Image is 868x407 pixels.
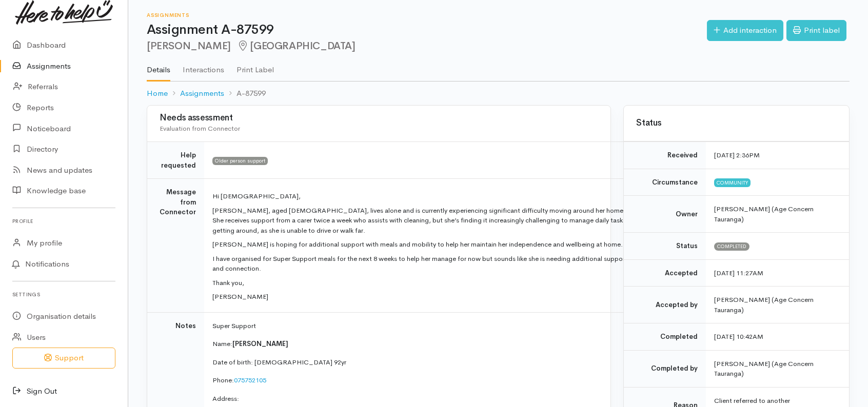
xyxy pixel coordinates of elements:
td: Accepted by [624,287,706,323]
h6: Profile [12,214,115,228]
span: Completed [714,242,749,251]
a: Assignments [180,88,224,99]
a: Details [147,52,170,82]
a: Print label [786,20,846,41]
td: Owner [624,196,706,233]
h6: Settings [12,288,115,301]
a: 075752105 [234,376,266,384]
p: Date of birth: [DEMOGRAPHIC_DATA] 92yr [212,357,744,368]
p: Thank you, [212,278,744,288]
time: [DATE] 10:42AM [714,332,763,341]
h3: Needs assessment [160,113,598,123]
td: Help requested [147,142,204,179]
td: [PERSON_NAME] (Age Concern Tauranga) [706,350,849,387]
a: Interactions [183,52,224,80]
td: Circumstance [624,169,706,196]
span: Evaluation from Connector [160,124,240,133]
p: Hi [DEMOGRAPHIC_DATA], [212,191,744,201]
a: Add interaction [707,20,783,41]
td: Status [624,233,706,260]
p: Super Support [212,321,744,331]
a: Home [147,88,168,99]
p: [PERSON_NAME] is hoping for additional support with meals and mobility to help her maintain her i... [212,239,744,250]
td: Message from Connector [147,179,204,313]
p: Phone: [212,375,744,385]
td: Accepted [624,259,706,287]
p: [PERSON_NAME] [212,292,744,302]
p: I have organised for Super Support meals for the next 8 weeks to help her manage for now but soun... [212,254,744,274]
li: A-87599 [224,88,266,99]
time: [DATE] 2:36PM [714,151,760,159]
a: Print Label [236,52,274,80]
h1: Assignment A-87599 [147,23,707,37]
h3: Status [636,118,837,128]
span: Older person support [212,157,268,165]
td: Completed [624,323,706,351]
time: [DATE] 11:27AM [714,269,763,277]
p: [PERSON_NAME], aged [DEMOGRAPHIC_DATA], lives alone and is currently experiencing significant dif... [212,206,744,236]
td: Completed by [624,350,706,387]
span: [PERSON_NAME] (Age Concern Tauranga) [714,205,814,223]
nav: breadcrumb [147,82,850,106]
p: Name: [212,339,744,349]
span: [PERSON_NAME] [232,339,288,348]
p: Address: [212,394,744,404]
span: [GEOGRAPHIC_DATA] [237,39,356,52]
h2: [PERSON_NAME] [147,40,707,52]
td: Received [624,142,706,169]
button: Support [12,348,115,369]
td: [PERSON_NAME] (Age Concern Tauranga) [706,287,849,323]
h6: Assignments [147,12,707,18]
span: Community [714,178,751,187]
